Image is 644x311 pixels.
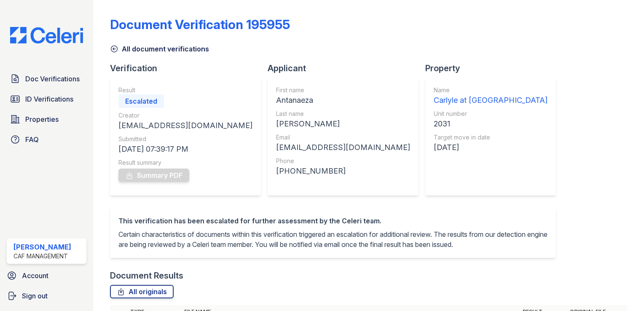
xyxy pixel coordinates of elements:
div: Antanaeza [276,94,410,106]
span: ID Verifications [25,94,73,104]
div: Result [118,86,252,94]
div: Target move in date [434,133,547,142]
span: Account [22,271,48,281]
div: Phone [276,157,410,165]
div: [PHONE_NUMBER] [276,165,410,177]
span: Doc Verifications [25,74,80,84]
a: Name Carlyle at [GEOGRAPHIC_DATA] [434,86,547,106]
div: Email [276,133,410,142]
a: Doc Verifications [7,70,86,87]
a: Sign out [3,287,90,304]
div: First name [276,86,410,94]
div: [DATE] [434,142,547,153]
div: 2031 [434,118,547,130]
div: Applicant [268,62,425,74]
div: Creator [118,111,252,120]
div: Property [425,62,563,74]
div: Unit number [434,110,547,118]
div: [EMAIL_ADDRESS][DOMAIN_NAME] [276,142,410,153]
span: FAQ [25,134,39,145]
div: Result summary [118,158,252,167]
div: Escalated [118,94,164,108]
div: Submitted [118,135,252,143]
div: Verification [110,62,268,74]
img: CE_Logo_Blue-a8612792a0a2168367f1c8372b55b34899dd931a85d93a1a3d3e32e68fde9ad4.png [3,27,90,43]
a: All document verifications [110,44,209,54]
span: Sign out [22,291,48,301]
div: [DATE] 07:39:17 PM [118,143,252,155]
a: Account [3,267,90,284]
a: FAQ [7,131,86,148]
p: Certain characteristics of documents within this verification triggered an escalation for additio... [118,229,547,249]
div: [PERSON_NAME] [13,242,71,252]
div: Name [434,86,547,94]
div: Carlyle at [GEOGRAPHIC_DATA] [434,94,547,106]
div: CAF Management [13,252,71,260]
div: This verification has been escalated for further assessment by the Celeri team. [118,216,547,226]
a: All originals [110,285,174,298]
span: Properties [25,114,59,124]
a: ID Verifications [7,91,86,107]
div: Last name [276,110,410,118]
div: [PERSON_NAME] [276,118,410,130]
a: Properties [7,111,86,128]
div: Document Results [110,270,183,282]
div: Document Verification 195955 [110,17,290,32]
div: [EMAIL_ADDRESS][DOMAIN_NAME] [118,120,252,131]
